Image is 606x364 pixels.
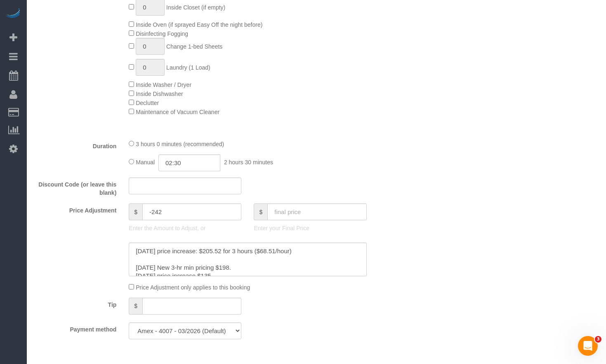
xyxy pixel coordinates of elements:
p: Enter the Amount to Adjust, or [129,224,241,232]
img: Automaid Logo [5,8,21,20]
span: Inside Washer / Dryer [136,82,191,88]
span: Inside Dishwasher [136,91,183,97]
span: 2 hours 30 minutes [224,159,273,166]
label: Discount Code (or leave this blank) [29,177,123,197]
span: Change 1-bed Sheets [166,43,222,50]
span: Laundry (1 Load) [166,64,210,71]
span: Inside Closet (if empty) [166,4,225,11]
label: Duration [29,139,123,150]
span: Maintenance of Vacuum Cleaner [136,109,219,115]
span: $ [129,203,142,220]
span: Inside Oven (if sprayed Easy Off the night before) [136,21,262,28]
iframe: Intercom live chat [578,336,598,356]
input: final price [267,203,366,220]
span: $ [129,298,142,315]
label: Payment method [29,322,123,334]
label: Tip [29,298,123,309]
span: $ [254,203,267,220]
span: Price Adjustment only applies to this booking [136,284,250,291]
span: Manual [136,159,155,166]
label: Price Adjustment [29,203,123,215]
span: Disinfecting Fogging [136,30,188,37]
span: 3 [595,336,601,343]
span: Declutter [136,100,159,106]
p: Enter your Final Price [254,224,366,232]
span: 3 hours 0 minutes (recommended) [136,141,224,147]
